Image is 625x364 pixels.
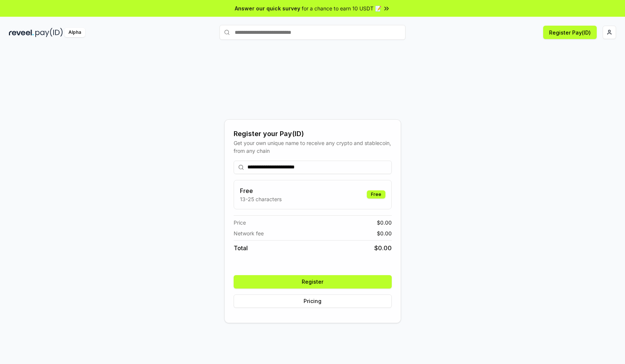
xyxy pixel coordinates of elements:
span: $ 0.00 [377,219,392,226]
div: Register your Pay(ID) [234,129,392,139]
img: reveel_dark [9,28,34,37]
h3: Free [240,186,282,195]
p: 13-25 characters [240,195,282,203]
button: Register [234,275,392,289]
span: $ 0.00 [377,229,392,237]
button: Register Pay(ID) [543,26,597,39]
img: pay_id [35,28,63,37]
div: Alpha [64,28,85,37]
span: $ 0.00 [374,244,392,252]
span: Network fee [234,229,264,237]
div: Get your own unique name to receive any crypto and stablecoin, from any chain [234,139,392,155]
button: Pricing [234,294,392,308]
div: Free [367,190,385,199]
span: for a chance to earn 10 USDT 📝 [302,4,381,12]
span: Price [234,219,246,226]
span: Answer our quick survey [235,4,300,12]
span: Total [234,244,248,252]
